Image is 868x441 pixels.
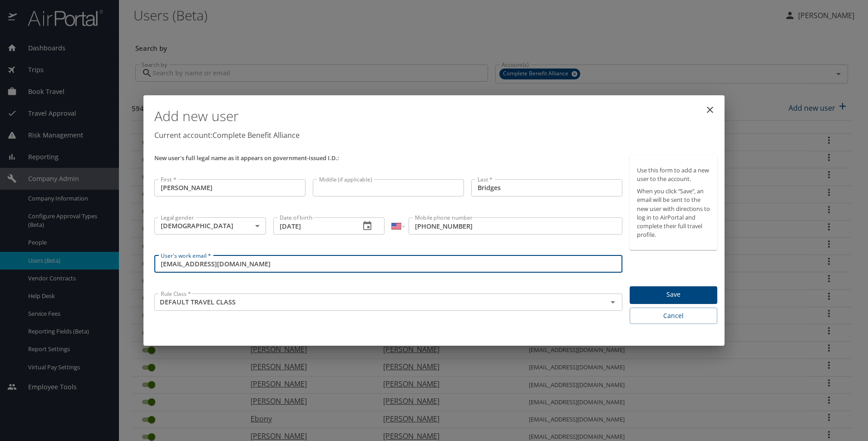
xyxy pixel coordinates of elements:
p: Use this form to add a new user to the account. [637,166,710,183]
button: close [699,99,721,121]
div: [DEMOGRAPHIC_DATA] [154,217,266,235]
span: Save [637,289,710,300]
h1: Add new user [154,103,717,130]
button: Open [607,296,619,309]
span: Cancel [637,310,710,322]
p: New user's full legal name as it appears on government-issued I.D.: [154,155,622,161]
p: When you click “Save”, an email will be sent to the new user with directions to log in to AirPort... [637,187,710,239]
input: MM/DD/YYYY [273,217,353,235]
button: Save [630,286,717,304]
p: Current account: Complete Benefit Alliance [154,130,717,141]
button: Cancel [630,308,717,324]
